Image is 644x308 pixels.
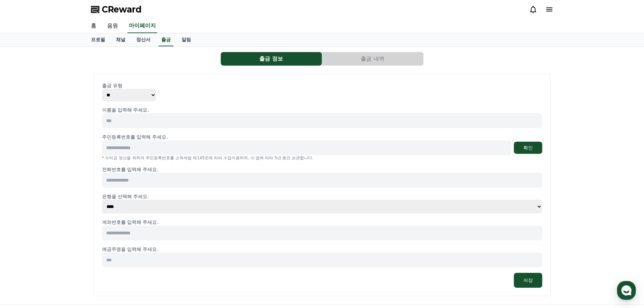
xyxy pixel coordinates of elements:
a: 대화 [45,214,87,231]
a: CReward [91,4,142,15]
span: 홈 [21,224,25,230]
p: 계좌번호를 입력해 주세요. [102,219,542,226]
a: 마이페이지 [127,19,157,33]
a: 홈 [86,19,102,33]
span: 설정 [104,224,113,230]
p: 전화번호를 입력해 주세요. [102,166,542,173]
p: 주민등록번호를 입력해 주세요. [102,134,168,140]
p: 예금주명을 입력해 주세요. [102,246,542,253]
button: 출금 내역 [322,52,423,66]
a: 채널 [111,33,131,46]
button: 저장 [514,273,542,288]
a: 출금 정보 [221,52,322,66]
span: CReward [102,4,142,15]
a: 정산서 [131,33,156,46]
span: 대화 [62,225,70,230]
a: 알림 [176,33,196,46]
a: 출금 [159,33,173,46]
a: 설정 [87,214,130,231]
a: 음원 [102,19,123,33]
button: 출금 정보 [221,52,322,66]
p: 이름을 입력해 주세요. [102,106,542,113]
button: 확인 [514,142,542,154]
a: 프로필 [86,33,111,46]
p: * 수익금 정산을 위하여 주민등록번호를 소득세법 제145조에 따라 수집이용하며, 이 법에 따라 5년 동안 보관합니다. [102,155,542,161]
a: 홈 [2,214,45,231]
p: 은행을 선택해 주세요. [102,193,542,200]
p: 출금 유형 [102,82,542,89]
